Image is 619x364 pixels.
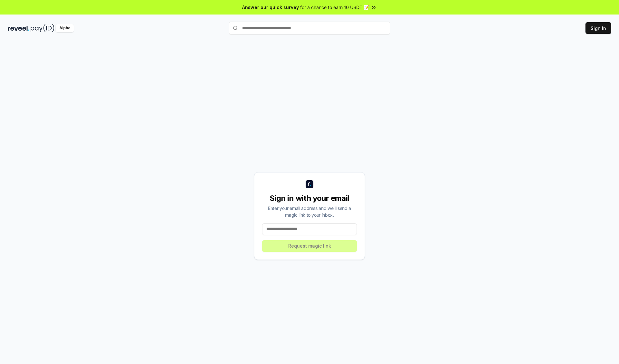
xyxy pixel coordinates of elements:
img: pay_id [31,24,54,32]
span: Answer our quick survey [242,4,299,11]
div: Sign in with your email [262,193,357,203]
button: Sign In [585,22,611,34]
img: reveel_dark [8,24,29,32]
span: for a chance to earn 10 USDT 📝 [300,4,369,11]
img: logo_small [306,180,313,188]
div: Enter your email address and we’ll send a magic link to your inbox. [262,205,357,218]
div: Alpha [56,24,74,32]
